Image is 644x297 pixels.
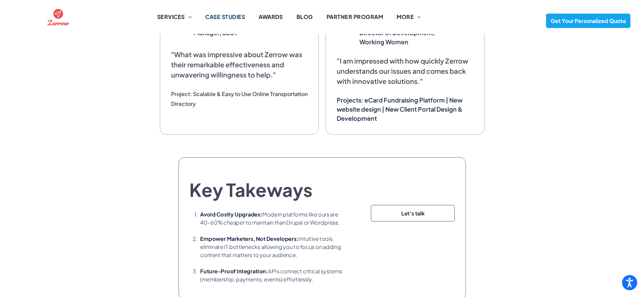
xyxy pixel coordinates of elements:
span: Get Your Personalized Quote [548,14,628,28]
a: CASE STUDIES [198,13,252,21]
strong: Projects: eCard Fundraising Platform | New website design | New Client Portal Design & Development [337,96,462,122]
strong: "I am impressed with how quickly Zerrow understands our issues and comes back with innovative sol... [337,56,468,85]
a: MORE [390,13,427,21]
span: Let's talk [399,207,427,220]
a: AWARDS [252,13,290,21]
span: Key Takeways [189,179,312,201]
a: PARTNER PROGRAM [320,13,390,21]
span: Intuitive tools eliminate IT bottlenecks allowing you to focus on adding content that matters to ... [200,235,341,258]
span: APIs connect critical systems (membership, payments, events) effortlessly. [200,268,342,282]
a: Let's talk [371,205,455,222]
a: Get Your Personalized Quote [546,14,630,28]
a: SERVICES [150,13,198,21]
strong: Project: Scalable & Easy to Use Online Transportation Directory [171,90,308,107]
strong: "What was impressive about Zerrow was their remarkable effectiveness and unwavering willingness t... [171,50,302,79]
strong: Future-Proof Integration: [200,268,268,274]
strong: Empower Marketers, Not Developers: [200,235,299,242]
img: the logo for zernow is a red circle with an airplane in it . [46,5,70,29]
span: Modern platforms like ours are 40–60% cheaper to maintain than Drupal or Wordpress. [200,211,340,226]
strong: Avoid Costly Upgrades: [200,211,262,218]
a: BLOG [290,13,320,21]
